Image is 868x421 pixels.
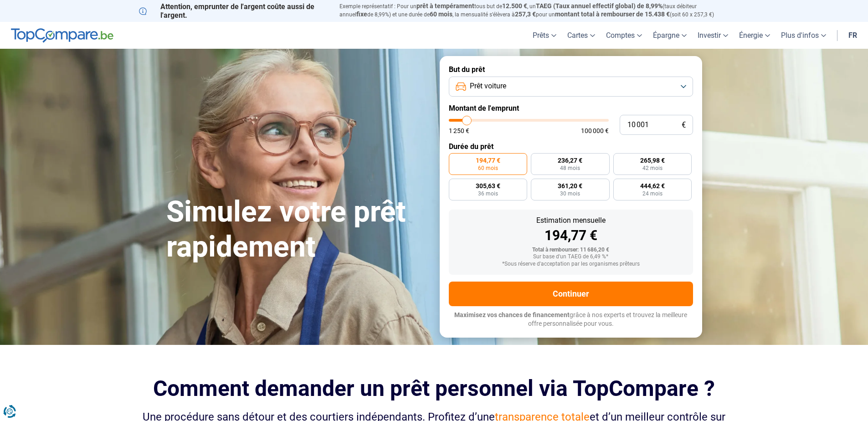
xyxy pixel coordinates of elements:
[843,22,863,49] a: fr
[536,2,663,10] span: TAEG (Taux annuel effectif global) de 8,99%
[734,22,776,49] a: Énergie
[139,2,329,20] p: Attention, emprunter de l'argent coûte aussi de l'argent.
[515,10,536,18] span: 257,3 €
[640,183,665,189] span: 444,62 €
[470,81,506,91] span: Prêt voiture
[642,191,663,196] span: 24 mois
[642,165,663,171] span: 42 mois
[456,261,686,267] div: *Sous réserve d'acceptation par les organismes prêteurs
[476,183,500,189] span: 305,63 €
[581,128,609,134] span: 100 000 €
[456,229,686,242] div: 194,77 €
[339,2,729,19] p: Exemple représentatif : Pour un tous but de , un (taux débiteur annuel de 8,99%) et une durée de ...
[478,191,498,196] span: 36 mois
[502,2,527,10] span: 12.500 €
[478,165,498,171] span: 60 mois
[449,311,693,329] p: grâce à nos experts et trouvez la meilleure offre personnalisée pour vous.
[560,165,580,171] span: 48 mois
[166,195,429,265] h1: Simulez votre prêt rapidement
[555,10,670,18] span: montant total à rembourser de 15.438 €
[356,10,367,18] span: fixe
[456,217,686,224] div: Estimation mensuelle
[449,128,469,134] span: 1 250 €
[682,121,686,129] span: €
[449,282,693,306] button: Continuer
[416,2,474,10] span: prêt à tempérament
[640,157,665,164] span: 265,98 €
[601,22,647,49] a: Comptes
[456,247,686,253] div: Total à rembourser: 11 686,20 €
[776,22,832,49] a: Plus d'infos
[456,254,686,260] div: Sur base d'un TAEG de 6,49 %*
[11,28,113,43] img: TopCompare
[527,22,562,49] a: Prêts
[454,311,570,318] span: Maximisez vos chances de financement
[476,157,500,164] span: 194,77 €
[430,10,452,18] span: 60 mois
[139,376,729,401] h2: Comment demander un prêt personnel via TopCompare ?
[558,157,582,164] span: 236,27 €
[562,22,601,49] a: Cartes
[449,65,693,74] label: But du prêt
[692,22,734,49] a: Investir
[560,191,580,196] span: 30 mois
[449,104,693,113] label: Montant de l'emprunt
[647,22,692,49] a: Épargne
[449,77,693,97] button: Prêt voiture
[558,183,582,189] span: 361,20 €
[449,142,693,151] label: Durée du prêt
